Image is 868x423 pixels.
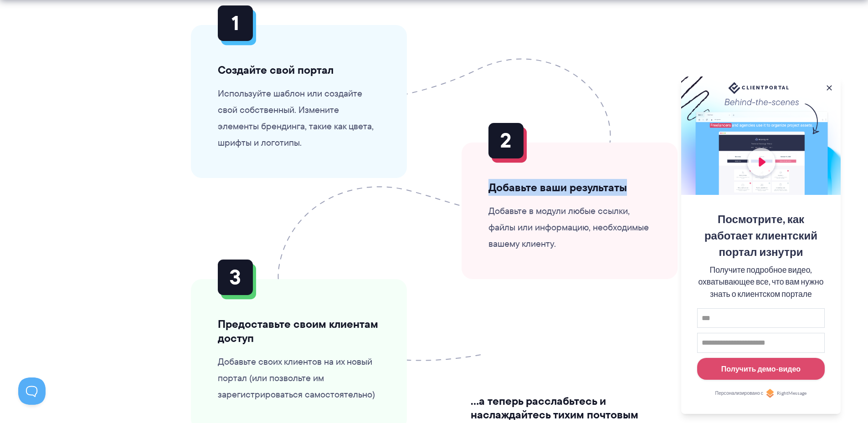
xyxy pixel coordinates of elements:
[697,389,825,398] a: Персонализировано сRightMessage
[698,265,823,299] font: Получите подробное видео, охватывающее все, что вам нужно знать о клиентском портале
[697,358,825,380] button: Получить демо-видео
[704,212,817,258] font: Посмотрите, как работает клиентский портал изнутри
[765,389,775,398] img: Персонализировано с RightMessage
[721,364,801,373] font: Получить демо-видео
[18,377,46,405] iframe: Переключить поддержку клиентов
[218,87,374,149] font: Используйте шаблон или создайте свой собственный. Измените элементы брендинга, такие как цвета, ш...
[777,390,806,396] font: RightMessage
[488,204,649,250] font: Добавьте в модули любые ссылки, файлы или информацию, необходимые вашему клиенту.
[218,61,334,78] font: Создайте свой портал
[218,316,378,346] font: Предоставьте своим клиентам доступ
[488,179,627,196] font: Добавьте ваши результаты
[715,390,764,396] font: Персонализировано с
[218,355,375,401] font: Добавьте своих клиентов на их новый портал (или позвольте им зарегистрироваться самостоятельно)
